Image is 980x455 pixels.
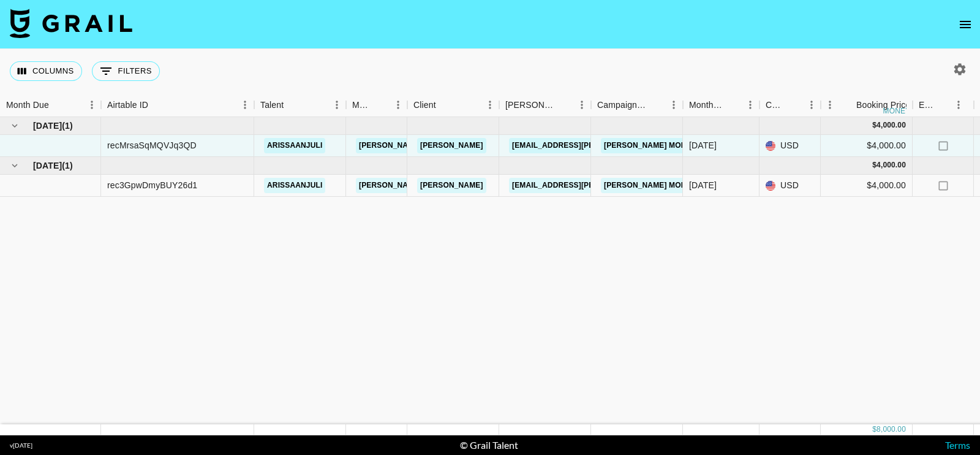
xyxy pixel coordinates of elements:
[389,96,407,114] button: Menu
[689,139,717,151] div: Jul '25
[597,93,647,117] div: Campaign (Type)
[417,178,486,193] a: [PERSON_NAME]
[689,179,717,191] div: Aug '25
[33,120,62,132] span: [DATE]
[856,93,910,117] div: Booking Price
[264,178,325,193] a: arissaanjuli
[683,93,759,117] div: Month Due
[356,178,556,193] a: [PERSON_NAME][EMAIL_ADDRESS][DOMAIN_NAME]
[346,93,407,117] div: Manager
[949,96,968,114] button: Menu
[284,96,301,113] button: Sort
[876,120,906,131] div: 4,000.00
[785,96,802,113] button: Sort
[407,93,499,117] div: Client
[945,439,970,451] a: Terms
[505,93,556,117] div: [PERSON_NAME]
[839,96,856,113] button: Sort
[724,96,741,113] button: Sort
[372,96,389,113] button: Sort
[821,175,913,197] div: $4,000.00
[6,157,23,174] button: hide children
[83,96,101,114] button: Menu
[264,138,325,153] a: arissaanjuli
[413,93,436,117] div: Client
[107,93,148,117] div: Airtable ID
[665,96,683,114] button: Menu
[601,138,741,153] a: [PERSON_NAME] Model Campaign
[260,93,284,117] div: Talent
[436,96,453,113] button: Sort
[49,96,66,113] button: Sort
[876,160,906,170] div: 4,000.00
[148,96,165,113] button: Sort
[254,93,346,117] div: Talent
[6,117,23,134] button: hide children
[591,93,683,117] div: Campaign (Type)
[33,159,62,172] span: [DATE]
[821,135,913,157] div: $4,000.00
[328,96,346,114] button: Menu
[499,93,591,117] div: Booker
[759,135,821,157] div: USD
[913,93,974,117] div: Expenses: Remove Commission?
[509,178,709,193] a: [EMAIL_ADDRESS][PERSON_NAME][DOMAIN_NAME]
[766,93,785,117] div: Currency
[352,93,372,117] div: Manager
[417,138,486,153] a: [PERSON_NAME]
[689,93,724,117] div: Month Due
[481,96,499,114] button: Menu
[107,139,197,151] div: recMrsaSqMQVJq3QD
[6,93,49,117] div: Month Due
[101,93,254,117] div: Airtable ID
[601,178,741,193] a: [PERSON_NAME] Model Campaign
[92,61,160,81] button: Show filters
[556,96,573,113] button: Sort
[872,160,876,170] div: $
[872,120,876,131] div: $
[953,12,978,37] button: open drawer
[356,138,556,153] a: [PERSON_NAME][EMAIL_ADDRESS][DOMAIN_NAME]
[460,439,518,451] div: © Grail Talent
[759,93,821,117] div: Currency
[62,159,73,172] span: ( 1 )
[883,107,911,115] div: money
[647,96,665,113] button: Sort
[10,442,32,449] div: v [DATE]
[741,96,759,114] button: Menu
[821,96,839,114] button: Menu
[876,424,906,435] div: 8,000.00
[802,96,821,114] button: Menu
[509,138,709,153] a: [EMAIL_ADDRESS][PERSON_NAME][DOMAIN_NAME]
[62,120,73,132] span: ( 1 )
[919,93,936,117] div: Expenses: Remove Commission?
[236,96,254,114] button: Menu
[759,175,821,197] div: USD
[10,9,132,38] img: Grail Talent
[10,61,82,81] button: Select columns
[573,96,591,114] button: Menu
[107,179,197,191] div: rec3GpwDmyBUY26d1
[936,96,953,113] button: Sort
[872,424,876,435] div: $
